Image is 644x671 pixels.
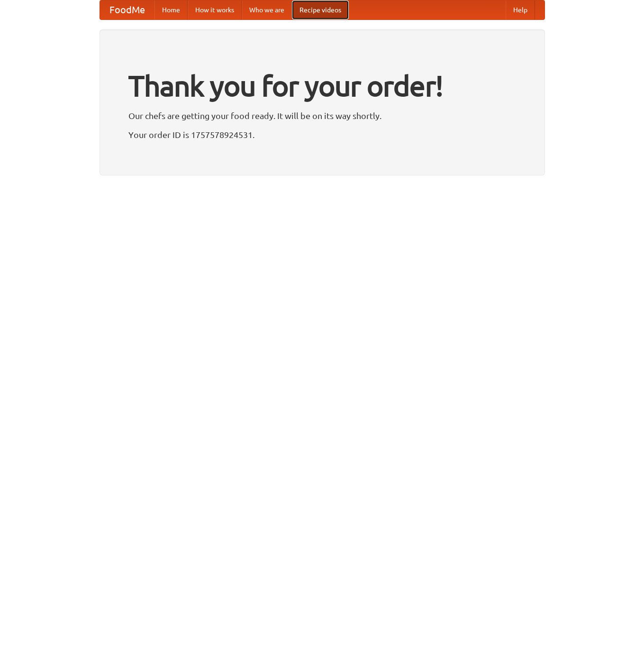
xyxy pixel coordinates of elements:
[188,0,242,19] a: How it works
[292,0,349,19] a: Recipe videos
[128,128,516,142] p: Your order ID is 1757578924531.
[100,0,154,19] a: FoodMe
[154,0,188,19] a: Home
[242,0,292,19] a: Who we are
[128,63,516,109] h1: Thank you for your order!
[128,109,516,123] p: Our chefs are getting your food ready. It will be on its way shortly.
[506,0,535,19] a: Help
